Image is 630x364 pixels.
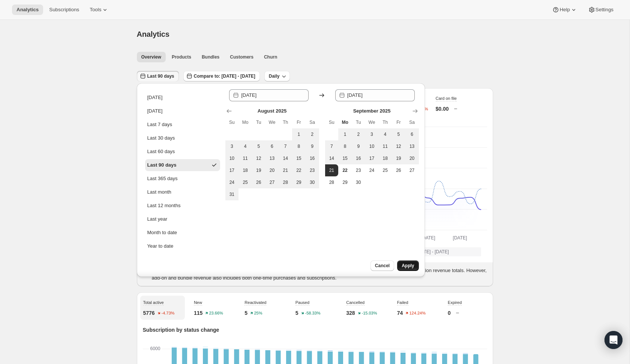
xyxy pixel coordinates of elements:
[327,350,332,352] rect: New-1 11
[405,164,419,176] button: Saturday September 27 2025
[328,179,336,185] span: 28
[147,73,174,79] span: Last 90 days
[405,116,419,128] th: Saturday
[341,167,349,173] span: 22
[255,349,259,350] rect: New-1 3
[432,347,436,348] rect: Expired-6 0
[282,143,289,149] span: 7
[432,353,436,353] rect: New-1 8
[295,167,303,173] span: 22
[408,155,416,161] span: 20
[328,119,336,125] span: Su
[143,300,164,305] span: Total active
[279,140,292,152] button: Thursday August 7 2025
[305,311,320,316] text: -58.33%
[325,152,339,164] button: Sunday September 14 2025
[241,179,249,185] span: 25
[417,249,449,255] span: [DATE] - [DATE]
[182,347,187,348] rect: Expired-6 0
[400,351,405,352] rect: Reactivated-2 1
[338,116,352,128] th: Monday
[306,176,319,188] button: Saturday August 30 2025
[241,155,249,161] span: 11
[352,152,365,164] button: Tuesday September 16 2025
[265,164,279,176] button: Wednesday August 20 2025
[223,348,228,349] rect: New-1 3
[194,73,255,79] span: Compare to: [DATE] - [DATE]
[295,143,303,149] span: 8
[325,116,339,128] th: Sunday
[228,179,236,185] span: 24
[352,164,365,176] button: Tuesday September 23 2025
[355,143,362,149] span: 9
[408,131,416,137] span: 6
[411,352,415,353] rect: New-1 5
[228,167,236,173] span: 17
[473,347,478,348] rect: Expired-6 0
[368,155,376,161] span: 17
[452,353,457,354] rect: New-1 3
[145,213,220,225] button: Last year
[255,347,259,348] rect: Expired-6 0
[202,54,219,60] span: Bundles
[307,347,312,348] rect: Expired-6 0
[370,260,394,271] button: Cancel
[309,155,316,161] span: 16
[341,119,349,125] span: Mo
[295,179,303,185] span: 29
[145,105,220,117] button: [DATE]
[361,311,377,316] text: -15.03%
[268,143,276,149] span: 6
[381,131,389,137] span: 4
[365,152,379,164] button: Wednesday September 17 2025
[348,347,353,348] rect: Expired-6 0
[381,143,389,149] span: 11
[265,140,279,152] button: Wednesday August 6 2025
[309,119,316,125] span: Sa
[359,351,364,352] rect: New-1 3
[309,167,316,173] span: 23
[241,167,249,173] span: 18
[147,215,167,223] div: Last year
[397,260,418,271] button: Apply
[408,119,416,125] span: Sa
[296,347,301,348] rect: Expired-6 0
[352,128,365,140] button: Tuesday September 2 2025
[338,164,352,176] button: Today Monday September 22 2025
[192,347,197,348] rect: Expired-6 0
[265,152,279,164] button: Wednesday August 13 2025
[213,347,218,348] rect: Expired-6 0
[583,5,618,15] button: Settings
[143,326,487,334] p: Subscription by status change
[269,73,280,79] span: Daily
[296,350,301,351] rect: New-1 5
[223,347,228,348] rect: Expired-6 0
[378,128,392,140] button: Thursday September 4 2025
[547,5,582,15] button: Help
[282,179,289,185] span: 28
[286,347,291,348] rect: Expired-6 0
[421,235,435,241] text: [DATE]
[338,347,343,348] rect: Expired-6 0
[352,176,365,188] button: Tuesday September 30 2025
[292,164,306,176] button: Friday August 22 2025
[147,175,178,182] div: Last 365 days
[442,347,447,348] rect: Expired-6 0
[147,202,181,209] div: Last 12 months
[252,140,265,152] button: Tuesday August 5 2025
[265,349,270,350] rect: New-1 2
[213,348,218,349] rect: New-1 2
[49,7,79,13] span: Subscriptions
[432,352,436,353] rect: Reactivated-2 1
[268,167,276,173] span: 20
[292,152,306,164] button: Friday August 15 2025
[442,353,447,354] rect: New-1 5
[405,128,419,140] button: Saturday September 6 2025
[172,54,191,60] span: Products
[295,131,303,137] span: 1
[400,347,405,348] rect: Expired-6 0
[279,164,292,176] button: Thursday August 21 2025
[276,349,280,350] rect: Reactivated-2 1
[352,140,365,152] button: Tuesday September 9 2025
[453,235,467,241] text: [DATE]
